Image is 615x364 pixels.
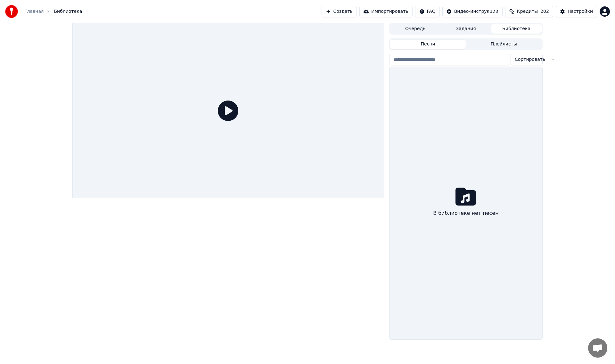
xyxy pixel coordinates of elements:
span: Сортировать [515,56,545,63]
span: 202 [540,8,549,15]
span: Кредиты [517,8,538,15]
a: Главная [24,8,44,15]
button: Задания [441,24,491,34]
button: Настройки [556,6,597,17]
div: В библиотеке нет песен [430,207,501,220]
div: Открытый чат [588,338,607,358]
button: Библиотека [491,24,542,34]
button: Песни [390,40,466,49]
button: Очередь [390,24,441,34]
span: Библиотека [54,8,82,15]
button: Плейлисты [466,40,542,49]
nav: breadcrumb [24,8,82,15]
div: Настройки [568,8,593,15]
button: Видео-инструкции [442,6,503,17]
button: Кредиты202 [505,6,553,17]
button: Создать [322,6,357,17]
img: youka [5,5,18,18]
button: FAQ [415,6,440,17]
button: Импортировать [359,6,413,17]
